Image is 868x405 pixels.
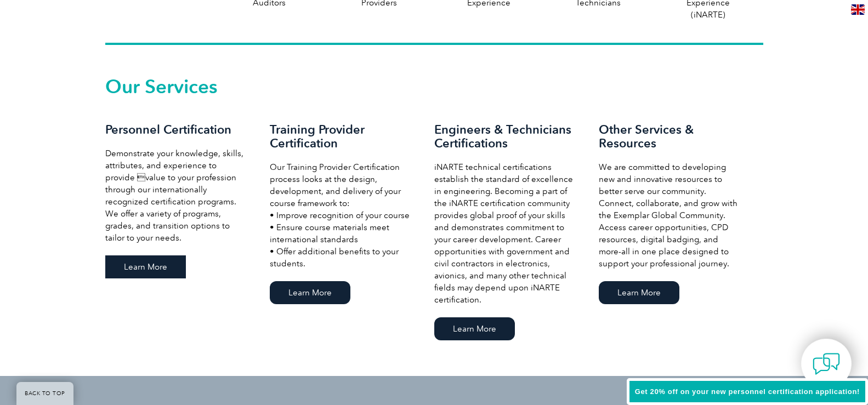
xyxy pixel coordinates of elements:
[270,161,412,270] p: Our Training Provider Certification process looks at the design, development, and delivery of you...
[599,123,741,150] h3: Other Services & Resources
[434,317,515,340] a: Learn More
[599,161,741,270] p: We are committed to developing new and innovative resources to better serve our community. Connec...
[105,147,248,244] p: Demonstrate your knowledge, skills, attributes, and experience to provide value to your professi...
[105,123,248,136] h3: Personnel Certification
[105,78,763,95] h2: Our Services
[270,281,350,304] a: Learn More
[434,161,577,306] p: iNARTE technical certifications establish the standard of excellence in engineering. Becoming a p...
[16,382,73,405] a: BACK TO TOP
[635,387,860,396] span: Get 20% off on your new personnel certification application!
[270,123,412,150] h3: Training Provider Certification
[434,123,577,150] h3: Engineers & Technicians Certifications
[105,255,186,278] a: Learn More
[813,350,840,378] img: contact-chat.png
[599,281,679,304] a: Learn More
[851,4,865,15] img: en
